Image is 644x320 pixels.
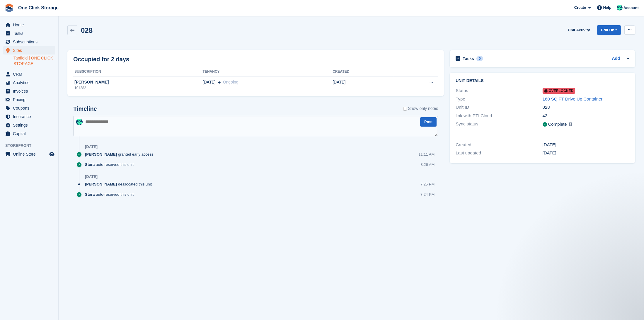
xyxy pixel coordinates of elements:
[3,121,55,129] a: menu
[420,192,435,197] div: 7:24 PM
[603,5,611,11] span: Help
[13,150,48,158] span: Online Store
[5,143,58,149] span: Storefront
[403,105,407,112] input: Show only notes
[456,87,542,94] div: Status
[456,142,542,148] div: Created
[13,38,48,46] span: Subscriptions
[574,5,586,11] span: Create
[3,96,55,104] a: menu
[73,55,129,64] h2: Occupied for 2 days
[13,55,55,67] a: Tanfield | ONE CLICK STORAGE
[569,122,572,126] img: icon-info-grey-7440780725fd019a000dd9b08b2336e03edf1995a4989e88bcd33f0948082b44.svg
[3,104,55,112] a: menu
[48,151,55,158] a: Preview store
[76,119,83,125] img: Katy Forster
[543,113,629,119] div: 42
[73,105,97,112] h2: Timeline
[420,117,437,127] button: Post
[3,38,55,46] a: menu
[85,192,95,197] span: Stora
[463,56,474,61] h2: Tasks
[421,162,435,167] div: 8:26 AM
[543,150,629,156] div: [DATE]
[543,88,575,94] span: Overlocked
[85,162,95,167] span: Stora
[420,181,435,187] div: 7:25 PM
[203,67,333,76] th: Tenancy
[13,130,48,138] span: Capital
[543,96,603,101] a: 160 SQ FT Drive Up Container
[85,181,155,187] div: deallocated this unit
[612,55,620,62] a: Add
[418,152,435,157] div: 11:11 AM
[13,46,48,55] span: Sites
[13,70,48,78] span: CRM
[13,96,48,104] span: Pricing
[3,113,55,121] a: menu
[73,79,203,85] div: [PERSON_NAME]
[13,113,48,121] span: Insurance
[456,113,542,119] div: link with PTI Cloud
[3,150,55,158] a: menu
[13,104,48,112] span: Coupons
[456,150,542,156] div: Last updated
[85,152,156,157] div: granted early access
[85,144,98,149] div: [DATE]
[333,76,393,94] td: [DATE]
[543,142,629,148] div: [DATE]
[13,87,48,95] span: Invoices
[3,130,55,138] a: menu
[13,121,48,129] span: Settings
[203,79,216,85] span: [DATE]
[3,79,55,87] a: menu
[476,56,483,61] div: 0
[13,21,48,29] span: Home
[548,121,567,128] div: Complete
[3,46,55,55] a: menu
[3,70,55,78] a: menu
[456,121,542,128] div: Sync status
[13,29,48,38] span: Tasks
[456,96,542,103] div: Type
[73,85,203,91] div: 101282
[223,80,238,84] span: Ongoing
[13,79,48,87] span: Analytics
[565,25,592,35] a: Unit Activity
[16,3,61,13] a: One Click Storage
[85,181,117,187] span: [PERSON_NAME]
[456,104,542,111] div: Unit ID
[85,192,137,197] div: auto-reserved this unit
[85,152,117,157] span: [PERSON_NAME]
[333,67,393,76] th: Created
[3,87,55,95] a: menu
[85,174,98,179] div: [DATE]
[3,29,55,38] a: menu
[543,104,629,111] div: 028
[73,67,203,76] th: Subscription
[81,26,93,34] h2: 028
[5,4,13,12] img: stora-icon-8386f47178a22dfd0bd8f6a31ec36ba5ce8667c1dd55bd0f319d3a0aa187defe.svg
[403,105,438,112] label: Show only notes
[597,25,621,35] a: Edit Unit
[456,79,629,83] h2: Unit details
[623,5,639,11] span: Account
[3,21,55,29] a: menu
[617,5,623,11] img: Katy Forster
[85,162,137,167] div: auto-reserved this unit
